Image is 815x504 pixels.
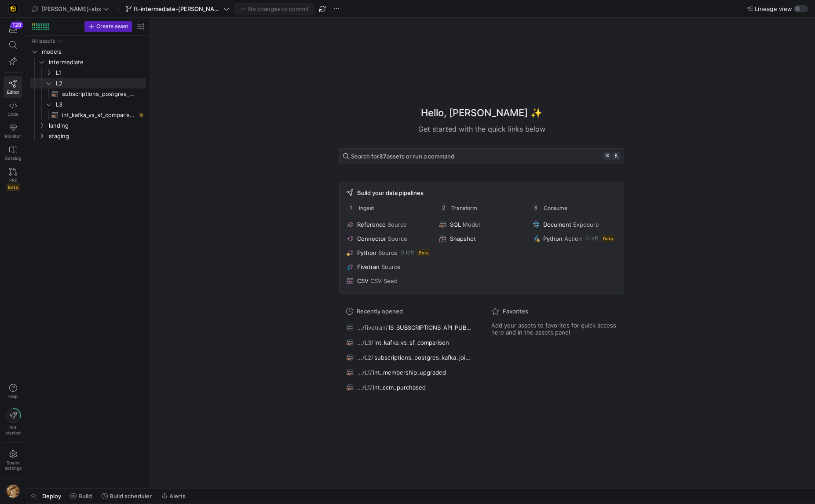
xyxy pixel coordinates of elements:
[6,184,20,191] span: Beta
[4,120,22,142] a: Monitor
[7,89,19,95] span: Editor
[62,110,136,120] span: int_kafka_vs_sf_comparison​​​​​​​​​​
[56,68,145,78] span: L1
[345,219,432,230] button: ReferenceSource
[421,106,542,120] h1: Hello, [PERSON_NAME] ✨
[388,235,407,242] span: Source
[612,152,620,160] kbd: k
[463,221,480,228] span: Model
[5,133,21,139] span: Monitor
[417,249,430,256] span: Beta
[42,493,61,500] span: Deploy
[5,460,22,471] span: Space settings
[401,250,414,256] span: 0 left
[374,354,471,361] span: subscriptions_postgres_kafka_joined_view
[345,276,432,286] button: CSVCSV Seed
[603,152,611,160] kbd: ⌘
[30,67,146,78] div: Press SPACE to select this row.
[30,88,146,99] a: subscriptions_postgres_kafka_joined_view​​​​​​​​​​
[389,324,471,331] span: IS_SUBSCRIPTIONS_API_PUBLIC_SUBSCRIPTIONS
[30,88,146,99] div: Press SPACE to select this row.
[30,36,146,46] div: Press SPACE to select this row.
[5,425,21,435] span: Get started
[7,111,18,117] span: Code
[357,354,373,361] span: .../L2/
[42,5,101,12] span: [PERSON_NAME]-sbx
[84,21,132,32] button: Create asset
[357,249,376,256] span: Python
[387,221,407,228] span: Source
[357,189,424,196] span: Build your data pipelines
[30,120,146,131] div: Press SPACE to select this row.
[357,235,386,242] span: Connector
[169,493,186,500] span: Alerts
[4,164,22,194] a: PRsBeta
[4,446,22,475] a: Spacesettings
[344,382,474,393] button: .../L1/int_ccm_purchased
[6,484,20,498] img: https://storage.googleapis.com/y42-prod-data-exchange/images/1Nvl5cecG3s9yuu18pSpZlzl4PBNfpIlp06V...
[564,235,582,242] span: Action
[4,98,22,120] a: Code
[357,308,403,315] span: Recently opened
[357,277,369,284] span: CSV
[4,380,22,403] button: Help
[96,23,128,29] span: Create asset
[30,110,146,120] div: Press SPACE to select this row.
[30,57,146,67] div: Press SPACE to select this row.
[438,233,525,244] button: Snapshot
[531,233,618,244] button: PythonAction0 leftBeta
[30,3,111,15] button: [PERSON_NAME]-sbx
[56,78,145,88] span: L2
[531,219,618,230] button: DocumentExposure
[30,131,146,141] div: Press SPACE to select this row.
[357,324,388,331] span: .../fivetran/
[4,76,22,98] a: Editor
[345,247,432,258] button: PythonSource0 leftBeta
[370,277,398,284] span: CSV Seed
[4,482,22,500] button: https://storage.googleapis.com/y42-prod-data-exchange/images/1Nvl5cecG3s9yuu18pSpZlzl4PBNfpIlp06V...
[4,142,22,164] a: Catalog
[49,131,145,141] span: staging
[351,153,454,160] span: Search for assets or run a command
[7,394,18,399] span: Help
[30,110,146,120] a: int_kafka_vs_sf_comparison​​​​​​​​​​
[5,155,21,161] span: Catalog
[373,384,426,391] span: int_ccm_purchased
[373,369,446,376] span: int_membership_upgraded
[32,38,55,44] div: All assets
[4,21,22,37] button: 128
[374,339,449,346] span: int_kafka_vs_sf_comparison
[438,219,525,230] button: SQLModel
[62,89,136,99] span: subscriptions_postgres_kafka_joined_view​​​​​​​​​​
[98,489,156,504] button: Build scheduler
[543,221,571,228] span: Document
[602,235,614,242] span: Beta
[49,121,145,131] span: landing
[450,235,476,242] span: Snapshot
[357,339,373,346] span: .../L3/
[573,221,599,228] span: Exposure
[357,263,380,270] span: Fivetran
[339,148,624,164] button: Search for37assets or run a command⌘k
[30,46,146,57] div: Press SPACE to select this row.
[110,493,152,500] span: Build scheduler
[381,263,401,270] span: Source
[344,367,474,378] button: .../L1/int_membership_upgraded
[345,261,432,272] button: FivetranSource
[357,221,386,228] span: Reference
[450,221,461,228] span: SQL
[4,405,22,439] button: Getstarted
[66,489,96,504] button: Build
[357,384,372,391] span: .../L1/
[585,235,598,242] span: 0 left
[378,249,398,256] span: Source
[344,337,474,348] button: .../L3/int_kafka_vs_sf_comparison
[78,493,92,500] span: Build
[491,322,617,336] span: Add your assets to favorites for quick access here and in the assets panel
[345,233,432,244] button: ConnectorSource
[124,3,232,15] button: ft-intermediate-[PERSON_NAME]-vs-sf-08112025
[503,308,528,315] span: Favorites
[543,235,563,242] span: Python
[357,369,372,376] span: .../L1/
[9,177,17,183] span: PRs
